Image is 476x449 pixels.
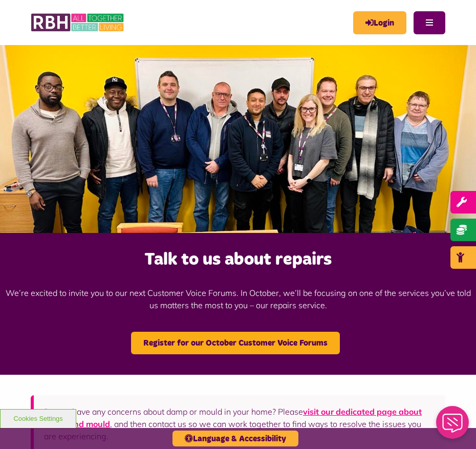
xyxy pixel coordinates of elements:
p: Do you have any concerns about damp or mould in your home? Please , and then contact us so we can... [44,405,435,442]
a: Register for our October Customer Voice Forums - open in a new tab [131,332,340,354]
button: Language & Accessibility [172,431,298,446]
img: RBH [31,10,125,35]
h2: Talk to us about repairs [5,248,471,271]
p: We’re excited to invite you to our next Customer Voice Forums. In October, we’ll be focusing on o... [5,271,471,327]
iframe: Netcall Web Assistant for live chat [430,403,476,449]
button: Navigation [414,11,445,34]
a: MyRBH [353,11,406,34]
